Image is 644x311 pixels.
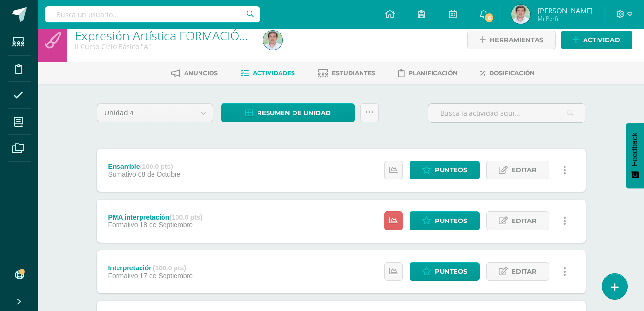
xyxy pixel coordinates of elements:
span: Actividades [253,69,295,77]
input: Busca la actividad aquí... [428,104,585,122]
div: PMA interpretación [108,213,202,221]
a: Planificación [398,66,457,81]
img: b10d14ec040a32e6b6549447acb4e67d.png [263,31,282,50]
strong: (100.0 pts) [169,213,202,221]
button: Feedback - Mostrar encuesta [626,123,644,188]
input: Busca un usuario... [45,6,260,22]
a: Actividades [241,66,295,81]
span: [PERSON_NAME] [538,6,593,15]
a: Dosificación [480,66,535,81]
div: Interpretación [108,264,193,272]
h1: Expresión Artística FORMACIÓN MUSICAL [75,29,252,42]
div: Ensamble [108,163,180,170]
span: Anuncios [184,69,218,77]
span: Formativo [108,272,138,279]
a: Herramientas [467,31,556,49]
span: Sumativo [108,170,136,178]
a: Estudiantes [318,66,375,81]
span: Feedback [631,133,639,166]
span: Editar [512,263,537,280]
strong: (100.0 pts) [140,163,173,170]
span: 18 de Septiembre [140,221,193,229]
span: 6 [484,12,494,23]
span: Estudiantes [332,69,375,77]
div: II Curso Ciclo Básico 'A' [75,42,252,51]
a: Expresión Artística FORMACIÓN MUSICAL [75,27,301,44]
span: 08 de Octubre [138,170,181,178]
strong: (100.0 pts) [153,264,186,272]
a: Punteos [410,262,480,281]
span: Unidad 4 [105,104,187,122]
a: Unidad 4 [97,104,213,122]
span: Planificación [409,69,457,77]
span: Herramientas [490,31,543,49]
span: Punteos [435,212,467,230]
img: b10d14ec040a32e6b6549447acb4e67d.png [511,5,530,24]
span: 17 de Septiembre [140,272,193,279]
span: Formativo [108,221,138,229]
span: Mi Perfil [538,14,593,22]
a: Actividad [561,31,632,49]
span: Actividad [583,31,620,49]
span: Punteos [435,161,467,179]
span: Editar [512,161,537,179]
a: Punteos [410,211,480,230]
span: Resumen de unidad [257,104,331,122]
span: Punteos [435,263,467,280]
span: Dosificación [489,69,535,77]
a: Punteos [410,161,480,179]
span: Editar [512,212,537,230]
a: Anuncios [171,66,218,81]
a: Resumen de unidad [221,103,355,122]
